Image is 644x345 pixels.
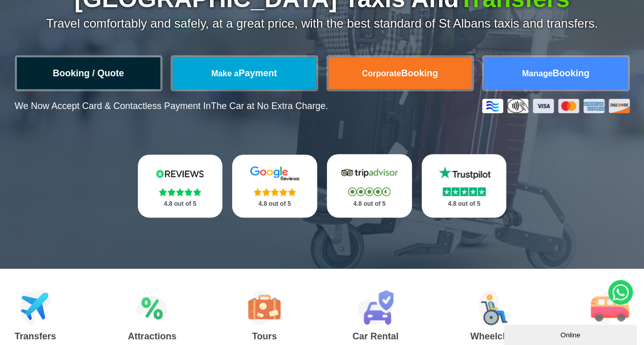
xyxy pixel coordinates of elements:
[136,290,168,325] img: Attractions
[15,332,56,341] h3: Transfers
[248,290,281,325] img: Tours
[211,101,328,111] span: The Car at No Extra Charge.
[20,290,51,325] img: Airport Transfers
[357,290,393,325] img: Car Rental
[232,155,317,218] a: Google Stars 4.8 out of 5
[128,332,176,341] h3: Attractions
[362,69,401,78] span: Corporate
[339,165,400,181] img: Tripadvisor
[254,188,296,196] img: Stars
[433,165,495,181] img: Trustpilot
[15,101,328,112] p: We Now Accept Card & Contactless Payment In
[244,166,305,181] img: Google
[159,188,201,196] img: Stars
[479,290,511,325] img: Wheelchair
[211,69,238,78] span: Make a
[17,57,160,89] a: Booking / Quote
[433,198,495,210] p: 4.8 out of 5
[470,332,520,341] h3: Wheelchair
[348,187,390,196] img: Stars
[504,322,639,345] iframe: chat widget
[15,16,630,31] p: Travel comfortably and safely, at a great price, with the best standard of St Albans taxis and tr...
[149,198,212,210] p: 4.8 out of 5
[248,332,281,341] h3: Tours
[243,198,306,210] p: 4.8 out of 5
[443,187,486,196] img: Stars
[138,155,223,218] a: Reviews.io Stars 4.8 out of 5
[328,57,472,89] a: CorporateBooking
[591,290,629,325] img: Minibus
[482,99,630,113] img: Credit And Debit Cards
[422,154,507,218] a: Trustpilot Stars 4.8 out of 5
[352,332,399,341] h3: Car Rental
[484,57,628,89] a: ManageBooking
[173,57,316,89] a: Make aPayment
[522,69,553,78] span: Manage
[149,166,211,181] img: Reviews.io
[327,154,412,218] a: Tripadvisor Stars 4.8 out of 5
[338,198,401,210] p: 4.8 out of 5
